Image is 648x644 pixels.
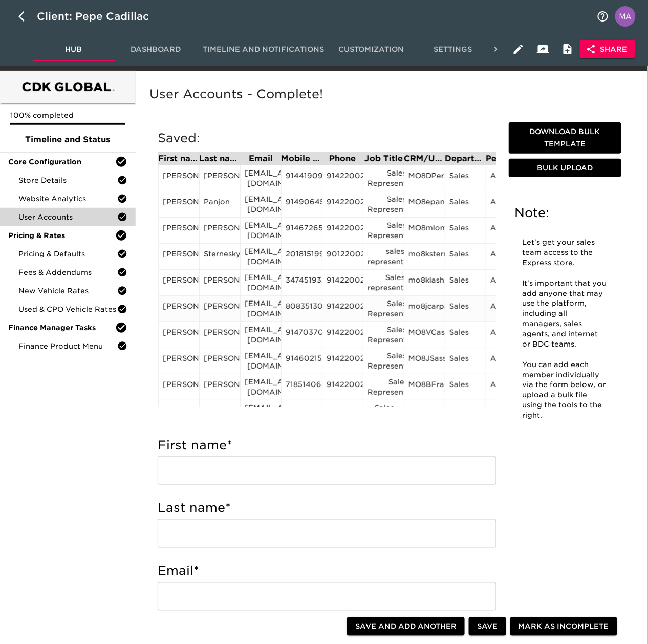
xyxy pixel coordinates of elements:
[204,170,236,186] div: [PERSON_NAME]
[490,301,523,316] div: Agent
[10,110,125,120] p: 100% completed
[163,249,195,264] div: [PERSON_NAME]
[163,223,195,238] div: [PERSON_NAME]
[286,405,318,421] div: 3478726987
[204,379,236,395] div: [PERSON_NAME]
[149,86,630,102] h5: User Accounts - Complete!
[408,197,441,212] div: MO8epanjon
[449,223,482,238] div: Sales
[469,617,506,636] button: Save
[580,40,636,59] button: Share
[490,275,523,290] div: Agent
[322,155,363,163] div: Phone
[18,267,117,277] span: Fees & Addendums
[368,377,400,397] div: Sales Representatives
[245,325,277,345] div: [EMAIL_ADDRESS][DOMAIN_NAME]
[490,249,523,264] div: Agent
[477,620,498,633] span: Save
[531,37,555,61] button: Client View
[286,170,318,186] div: 9144190915
[8,157,115,167] span: Core Configuration
[245,272,277,293] div: [EMAIL_ADDRESS][DOMAIN_NAME]
[8,230,115,241] span: Pricing & Rates
[18,304,117,314] span: Used & CPO Vehicle Rates
[158,563,496,579] h5: Email
[327,223,359,238] div: 9142200233
[555,37,580,61] button: Internal Notes and Comments
[163,275,195,290] div: [PERSON_NAME]
[588,43,628,56] span: Share
[245,220,277,241] div: [EMAIL_ADDRESS][DOMAIN_NAME]
[615,6,636,27] img: Profile
[158,437,496,454] h5: First name
[404,155,445,163] div: CRM/User ID
[204,327,236,342] div: [PERSON_NAME]
[490,327,523,342] div: Agent
[8,134,127,146] span: Timeline and Status
[121,43,190,56] span: Dashboard
[18,212,117,222] span: User Accounts
[368,325,400,345] div: Sales Representative
[509,122,622,154] button: Download Bulk Template
[245,168,277,188] div: [EMAIL_ADDRESS][DOMAIN_NAME]
[490,197,523,212] div: Agent
[449,170,482,186] div: Sales
[408,249,441,264] div: mo8ksterne
[408,223,441,238] div: MO8mlombar
[368,298,400,319] div: Sales Representative
[408,275,441,290] div: mo8klashle
[245,377,277,397] div: [EMAIL_ADDRESS][DOMAIN_NAME]
[327,405,359,421] div: 9142200219
[327,249,359,264] div: 9012200209
[591,4,615,29] button: notifications
[286,223,318,238] div: 9146726513
[163,405,195,421] div: [PERSON_NAME]
[18,286,117,296] span: New Vehicle Rates
[449,327,482,342] div: Sales
[39,43,109,56] span: Hub
[363,155,404,163] div: Job Title
[408,379,441,395] div: MO8BFranco
[519,620,609,633] span: Mark as Incomplete
[408,353,441,369] div: MO8JSasso
[490,353,523,369] div: Agent
[37,8,163,25] div: Client: Pepe Cadillac
[327,353,359,369] div: 9142200204
[523,278,608,350] p: It's important that you add anyone that may use the platform, including all managers, sales agent...
[245,403,277,423] div: [EMAIL_ADDRESS][DOMAIN_NAME]
[347,617,465,636] button: Save and Add Another
[449,405,482,421] div: Sales
[163,301,195,316] div: [PERSON_NAME]
[449,379,482,395] div: Sales
[204,197,236,212] div: Panjon
[158,500,496,517] h5: Last name
[240,155,281,163] div: Email
[368,403,400,423] div: Sales Manager
[245,351,277,371] div: [EMAIL_ADDRESS][DOMAIN_NAME]
[327,170,359,186] div: 9142200202
[513,162,618,175] span: Bulk Upload
[204,405,236,421] div: [PERSON_NAME]
[286,379,318,395] div: 7185140643
[286,197,318,212] div: 9149064570
[449,197,482,212] div: Sales
[368,168,400,188] div: Sales Representative
[368,246,400,267] div: sales representative
[513,125,618,151] span: Download Bulk Template
[286,275,318,290] div: 3474519329
[449,353,482,369] div: Sales
[449,275,482,290] div: Sales
[163,197,195,212] div: [PERSON_NAME]
[286,327,318,342] div: 9147037045
[203,43,324,56] span: Timeline and Notifications
[515,205,616,221] h5: Note:
[199,155,240,163] div: Last name
[368,272,400,293] div: Sales representative
[163,353,195,369] div: [PERSON_NAME]
[8,323,115,333] span: Finance Manager Tasks
[523,360,608,421] p: You can add each member individually via the form below, or upload a bulk file using the tools to...
[368,220,400,241] div: Sales Representative
[204,301,236,316] div: [PERSON_NAME]
[18,175,117,185] span: Store Details
[510,617,617,636] button: Mark as Incomplete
